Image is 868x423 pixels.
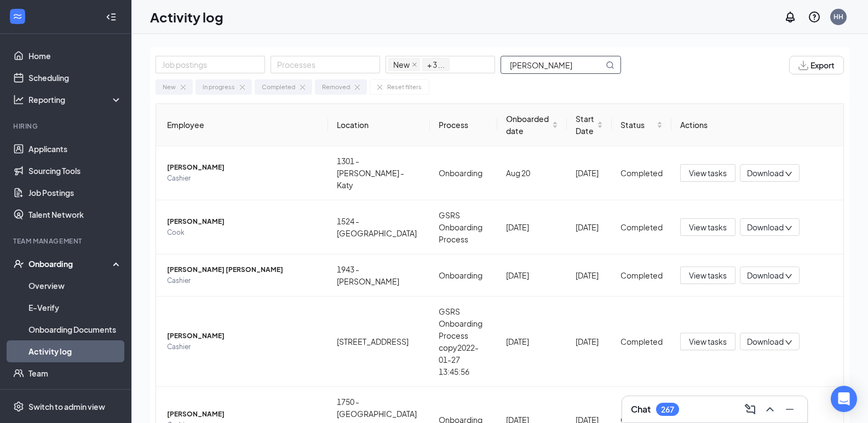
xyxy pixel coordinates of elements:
span: down [785,339,792,346]
span: View tasks [689,269,727,281]
span: Cashier [167,341,319,352]
a: Talent Network [28,204,122,225]
svg: QuestionInfo [808,10,821,24]
button: ChevronUp [761,401,779,418]
span: [PERSON_NAME] [167,409,319,420]
span: [PERSON_NAME] [167,331,319,341]
th: Employee [156,104,328,146]
span: Cashier [167,275,319,286]
span: [PERSON_NAME] [167,162,319,173]
a: Job Postings [28,182,122,204]
div: Reset filters [387,82,422,92]
td: 1301 - [PERSON_NAME] - Katy [328,146,430,200]
a: DocumentsCrown [28,384,122,406]
div: New [163,82,176,92]
span: View tasks [689,167,727,179]
span: New [393,59,410,71]
td: Onboarding [430,146,497,200]
span: Cashier [167,173,319,184]
span: Download [747,336,784,347]
button: View tasks [680,266,735,284]
div: Reporting [28,94,123,105]
span: [PERSON_NAME] [167,216,319,227]
span: down [785,224,792,232]
svg: ChevronUp [763,403,777,416]
div: In progress [203,82,235,92]
span: down [785,170,792,178]
span: New [388,58,420,71]
div: [DATE] [506,221,557,233]
svg: Minimize [783,403,796,416]
button: Export [789,56,844,74]
a: Sourcing Tools [28,160,122,182]
span: Status [620,119,654,131]
th: Location [328,104,430,146]
span: Cook [167,227,319,238]
td: GSRS Onboarding Process [430,200,497,254]
div: Onboarding [28,258,113,269]
th: Actions [671,104,843,146]
div: Removed [322,82,350,92]
div: Completed [620,221,663,233]
div: Aug 20 [506,167,557,179]
div: [DATE] [576,167,603,179]
span: View tasks [689,221,727,233]
a: E-Verify [28,297,122,318]
div: [DATE] [506,335,557,347]
td: [STREET_ADDRESS] [328,297,430,387]
div: 267 [661,405,674,414]
td: 1524 - [GEOGRAPHIC_DATA] [328,200,430,254]
span: + 3 ... [422,58,450,71]
svg: Analysis [13,94,24,105]
h1: Activity log [150,8,223,26]
div: Switch to admin view [28,401,105,412]
span: Start Date [576,113,595,137]
a: Team [28,362,122,384]
span: View tasks [689,335,727,347]
th: Start Date [567,104,612,146]
svg: Notifications [784,10,797,24]
div: [DATE] [576,221,603,233]
a: Overview [28,275,122,297]
td: Onboarding [430,254,497,297]
h3: Chat [631,403,651,415]
button: View tasks [680,218,735,236]
span: Download [747,270,784,281]
div: Hiring [13,121,120,131]
svg: WorkstreamLogo [12,11,23,22]
span: + 3 ... [427,59,445,71]
span: close [412,62,417,67]
td: GSRS Onboarding Process copy2022-01-27 13:45:56 [430,297,497,387]
div: Completed [620,167,663,179]
a: Scheduling [28,67,122,89]
div: [DATE] [506,269,557,281]
span: down [785,273,792,280]
a: Activity log [28,340,122,362]
span: Download [747,167,784,179]
div: HH [833,12,843,21]
span: Download [747,222,784,233]
div: Completed [262,82,295,92]
div: Completed [620,335,663,347]
th: Process [430,104,497,146]
a: Applicants [28,138,122,160]
button: Minimize [781,401,798,418]
span: Export [810,61,835,69]
div: [DATE] [576,269,603,281]
div: [DATE] [576,335,603,347]
span: [PERSON_NAME] [PERSON_NAME] [167,264,319,275]
button: View tasks [680,164,735,182]
a: Home [28,45,122,67]
span: Onboarded date [506,113,549,137]
button: ComposeMessage [741,401,759,418]
th: Onboarded date [497,104,566,146]
td: 1943 - [PERSON_NAME] [328,254,430,297]
svg: Collapse [106,11,117,22]
div: Completed [620,269,663,281]
div: Open Intercom Messenger [831,386,857,412]
svg: MagnifyingGlass [606,61,614,69]
a: Onboarding Documents [28,318,122,340]
svg: ComposeMessage [744,403,757,416]
svg: Settings [13,401,24,412]
div: Team Management [13,236,120,246]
